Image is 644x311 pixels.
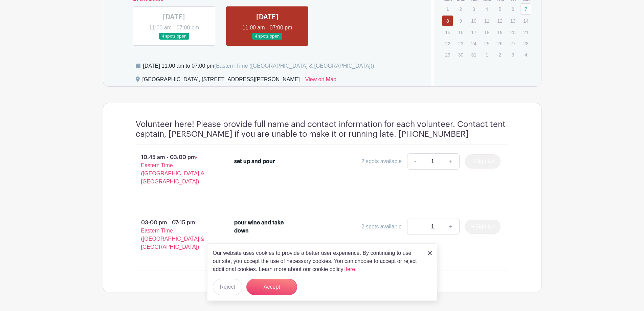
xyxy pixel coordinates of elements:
p: 5 [494,4,505,14]
span: (Eastern Time ([GEOGRAPHIC_DATA] & [GEOGRAPHIC_DATA])) [214,63,374,69]
p: 25 [481,38,492,49]
p: 3 [507,49,518,60]
p: 17 [468,27,479,38]
p: 24 [468,38,479,49]
p: 31 [468,49,479,60]
p: 21 [520,27,531,38]
a: View on Map [305,75,336,86]
p: 27 [507,38,518,49]
p: 12 [494,16,505,26]
p: 20 [507,27,518,38]
p: 10:45 am - 03:00 pm [125,151,224,188]
p: 10 [468,16,479,26]
p: 3 [468,4,479,14]
p: 29 [442,49,453,60]
p: 28 [520,38,531,49]
div: 2 spots available [361,223,402,231]
p: 03:00 pm - 07:15 pm [125,216,224,254]
p: 4 [520,49,531,60]
h4: Volunteer here! Please provide full name and contact information for each volunteer. Contact tent... [136,119,509,139]
div: pour wine and take down [234,219,293,235]
a: + [442,153,459,170]
p: 11 [481,16,492,26]
a: - [407,153,423,170]
button: Reject [213,279,242,295]
a: Here [343,266,355,272]
button: Accept [246,279,297,295]
p: 1 [481,49,492,60]
img: close_button-5f87c8562297e5c2d7936805f587ecaba9071eb48480494691a3f1689db116b3.svg [428,251,432,255]
div: set up and pour [234,157,275,165]
p: 16 [455,27,466,38]
p: 26 [494,38,505,49]
span: - Eastern Time ([GEOGRAPHIC_DATA] & [GEOGRAPHIC_DATA]) [141,220,204,250]
div: 2 spots available [361,157,402,165]
p: 4 [481,4,492,14]
p: Our website uses cookies to provide a better user experience. By continuing to use our site, you ... [213,249,421,273]
p: 19 [494,27,505,38]
p: 9 [455,16,466,26]
span: - Eastern Time ([GEOGRAPHIC_DATA] & [GEOGRAPHIC_DATA]) [141,154,204,184]
p: 6 [507,4,518,14]
a: 8 [442,15,453,26]
p: 2 [494,49,505,60]
p: 18 [481,27,492,38]
p: 22 [442,38,453,49]
a: 7 [520,3,531,15]
p: 2 [455,4,466,14]
p: 23 [455,38,466,49]
a: - [407,219,423,235]
a: + [442,219,459,235]
p: 1 [442,4,453,14]
div: [GEOGRAPHIC_DATA], [STREET_ADDRESS][PERSON_NAME] [142,75,300,86]
p: 13 [507,16,518,26]
p: 14 [520,16,531,26]
div: [DATE] 11:00 am to 07:00 pm [143,62,374,70]
p: 15 [442,27,453,38]
p: 30 [455,49,466,60]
